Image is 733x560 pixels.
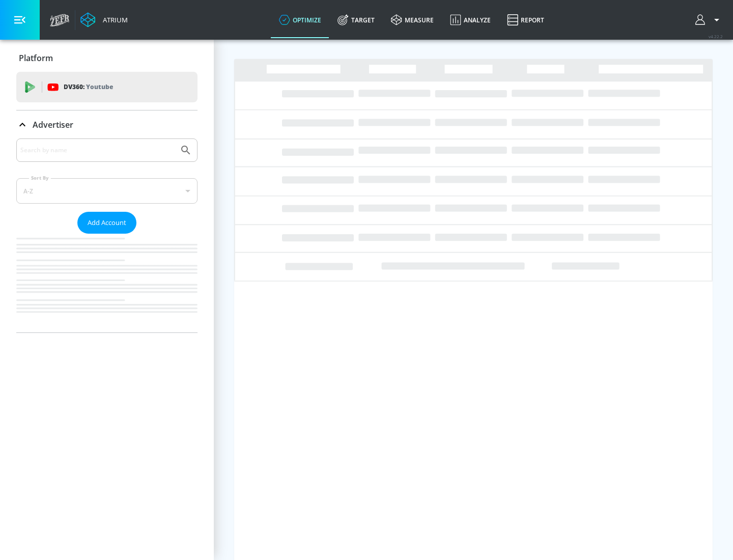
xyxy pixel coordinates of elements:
div: Atrium [99,15,128,24]
p: DV360: [64,81,113,93]
div: DV360: Youtube [16,72,198,102]
label: Sort By [29,175,51,181]
p: Youtube [86,81,113,92]
a: Atrium [80,12,128,27]
div: Platform [16,44,198,72]
nav: list of Advertiser [16,234,198,332]
a: Analyze [442,2,499,38]
a: optimize [271,2,329,38]
a: measure [383,2,442,38]
span: Add Account [88,217,126,229]
a: Report [499,2,552,38]
div: Advertiser [16,138,198,332]
a: Target [329,2,383,38]
p: Advertiser [33,119,73,130]
button: Add Account [77,212,136,234]
p: Platform [19,52,53,64]
div: Advertiser [16,110,198,139]
span: v 4.22.2 [709,34,723,39]
input: Search by name [20,144,175,157]
div: A-Z [16,178,198,204]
